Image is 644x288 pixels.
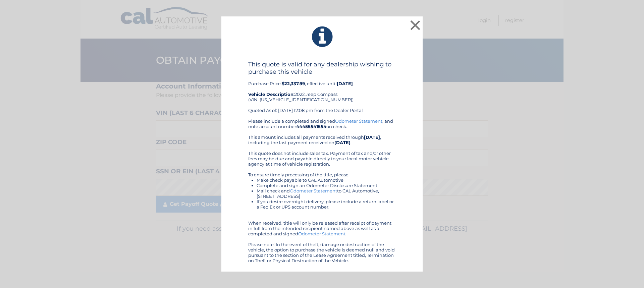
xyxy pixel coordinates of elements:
[298,231,345,236] a: Odometer Statement
[257,183,396,188] li: Complete and sign an Odometer Disclosure Statement
[257,199,396,210] li: If you desire overnight delivery, please include a return label or a Fed Ex or UPS account number.
[248,118,396,263] div: Please include a completed and signed , and note account number on check. This amount includes al...
[337,81,353,86] b: [DATE]
[334,140,351,145] b: [DATE]
[282,81,305,86] b: $22,337.99
[248,61,396,75] h4: This quote is valid for any dealership wishing to purchase this vehicle
[248,92,294,97] strong: Vehicle Description:
[409,18,422,32] button: ×
[257,177,396,183] li: Make check payable to CAL Automotive
[248,61,396,118] div: Purchase Price: , effective until 2022 Jeep Compass (VIN: [US_VEHICLE_IDENTIFICATION_NUMBER]) Quo...
[296,124,326,129] b: 44455541554
[290,188,337,193] a: Odometer Statement
[335,118,382,124] a: Odometer Statement
[364,134,380,140] b: [DATE]
[257,188,396,199] li: Mail check and to CAL Automotive, [STREET_ADDRESS]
